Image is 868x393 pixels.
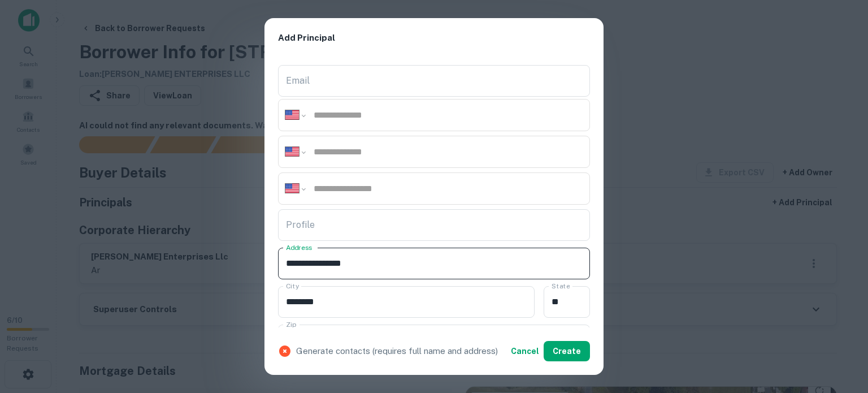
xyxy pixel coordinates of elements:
label: Zip [286,319,296,329]
iframe: Chat Widget [811,303,868,357]
label: City [286,281,299,291]
h2: Add Principal [264,18,604,58]
p: Generate contacts (requires full name and address) [296,344,498,358]
button: Cancel [506,341,544,361]
label: State [552,281,570,291]
button: Create [544,341,590,361]
label: Address [286,243,312,252]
